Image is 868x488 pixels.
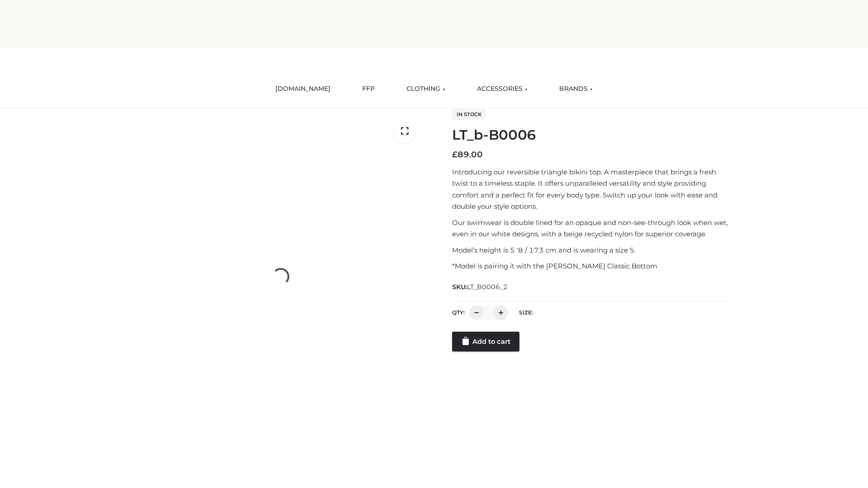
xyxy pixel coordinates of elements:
p: Introducing our reversible triangle bikini top. A masterpiece that brings a fresh twist to a time... [452,166,734,212]
a: ACCESSORIES [470,79,534,99]
a: Add to cart [452,332,519,352]
a: FFP [355,79,382,99]
p: *Model is pairing it with the [PERSON_NAME] Classic Bottom [452,260,734,272]
bdi: 89.00 [452,150,483,160]
a: BRANDS [552,79,599,99]
span: In stock [452,109,486,120]
span: LT_B0006_2 [467,283,508,291]
p: Our swimwear is double lined for an opaque and non-see-through look when wet, even in our white d... [452,217,734,240]
label: QTY: [452,309,465,316]
span: SKU: [452,282,509,292]
p: Model’s height is 5 ‘8 / 173 cm and is wearing a size S. [452,244,734,256]
h1: LT_b-B0006 [452,127,734,143]
a: [DOMAIN_NAME] [269,79,337,99]
a: CLOTHING [400,79,452,99]
label: Size: [519,309,533,316]
span: £ [452,150,458,160]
